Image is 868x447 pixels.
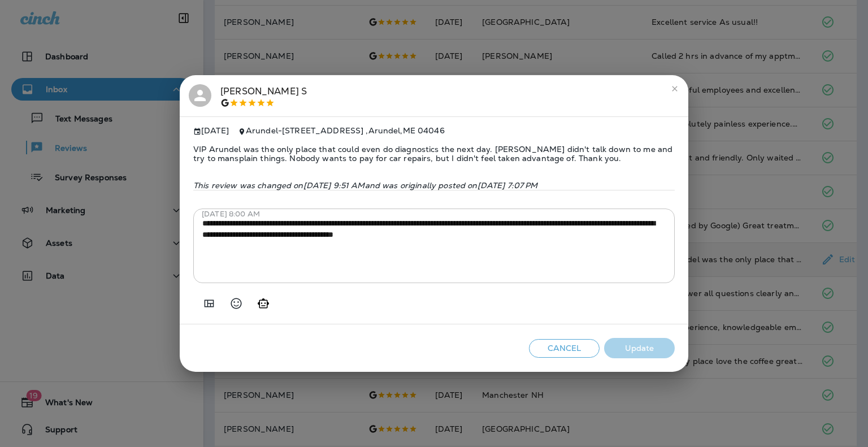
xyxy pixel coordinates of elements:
button: Cancel [529,339,600,358]
button: Select an emoji [225,292,248,315]
button: Add in a premade template [198,292,220,315]
button: Generate AI response [252,292,275,315]
div: [PERSON_NAME] S [220,84,307,108]
span: VIP Arundel was the only place that could even do diagnostics the next day. [PERSON_NAME] didn't ... [193,136,675,172]
button: close [666,80,684,98]
span: and was originally posted on [DATE] 7:07 PM [365,180,538,190]
span: Arundel - [STREET_ADDRESS] , Arundel , ME 04046 [246,125,445,136]
span: [DATE] [193,126,229,136]
p: This review was changed on [DATE] 9:51 AM [193,181,675,190]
